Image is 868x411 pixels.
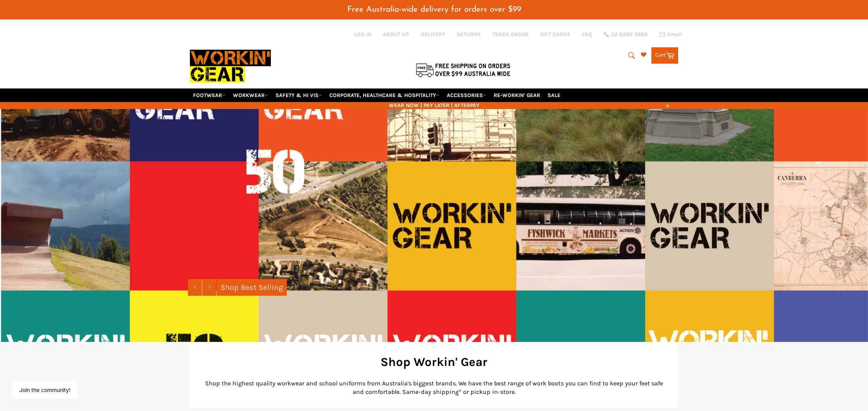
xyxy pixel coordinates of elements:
[383,31,409,38] a: ABOUT US
[190,88,229,102] a: FOOTWEAR
[354,31,371,38] a: Log in
[201,379,666,396] p: Shop the highest quality workwear and school uniforms from Australia's biggest brands. We have th...
[611,32,648,37] span: 02 6280 5885
[421,31,445,38] a: DELIVERY
[457,31,481,38] a: RETURNS
[493,31,529,38] a: TRACK ORDER
[190,44,271,88] img: Workin Gear leaders in Workwear, Safety Boots, PPE, Uniforms. Australia's No.1 in Workwear
[604,32,648,37] a: 02 6280 5885
[190,102,678,109] span: WEAR NOW | PAY LATER | AFTERPAY
[326,88,443,102] a: CORPORATE, HEALTHCARE & HOSPITALITY
[444,88,489,102] a: ACCESSORIES
[659,31,682,38] a: Email
[651,47,678,64] a: Cart
[19,387,71,393] button: Join the community!
[667,32,682,37] span: Email
[272,88,325,102] a: SAFETY & HI VIS
[217,279,287,296] a: Shop Best Selling
[201,354,666,370] h2: Shop Workin' Gear
[230,88,271,102] a: WORKWEAR
[582,31,592,38] a: FAQ
[544,88,563,102] a: SALE
[415,62,511,78] img: Flat $9.95 shipping Australia wide
[540,31,570,38] a: GIFT CARDS
[347,5,521,14] span: Free Australia-wide delivery for orders over $99
[491,88,543,102] a: RE-WORKIN' GEAR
